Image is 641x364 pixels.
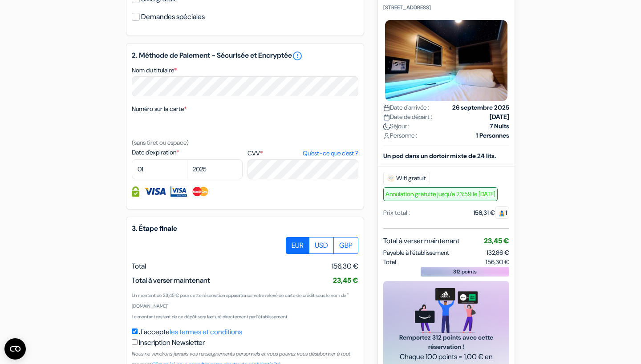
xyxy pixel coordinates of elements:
[191,186,210,197] img: Master Card
[383,105,390,111] img: calendar.svg
[383,114,390,121] img: calendar.svg
[132,138,189,146] small: (sans tiret ou espace)
[132,51,358,61] h5: 2. Méthode de Paiement - Sécurisée et Encryptée
[383,208,410,218] div: Prix total :
[132,314,288,320] small: Le montant restant de ce dépôt sera facturé directement par l'établissement.
[484,236,509,245] span: 23,45 €
[383,172,430,185] span: Wifi gratuit
[170,327,242,336] a: les termes et conditions
[139,327,242,337] label: J'accepte
[452,103,509,112] strong: 26 septembre 2025
[139,337,205,348] label: Inscription Newsletter
[132,66,177,75] label: Nom du titulaire
[4,338,26,360] button: Ouvrir le widget CMP
[309,237,334,254] label: USD
[383,152,496,160] b: Un pod dans un dortoir mixte de 24 lits.
[132,186,139,197] img: Information de carte de crédit entièrement encryptée et sécurisée
[490,122,509,131] strong: 7 Nuits
[383,257,396,267] span: Total
[499,210,505,217] img: guest.svg
[132,148,243,157] label: Date d'expiration
[383,133,390,139] img: user_icon.svg
[383,122,410,131] span: Séjour :
[383,123,390,130] img: moon.svg
[333,237,358,254] label: GBP
[303,149,358,158] a: Qu'est-ce que c'est ?
[132,293,349,309] small: Un montant de 23,45 € pour cette réservation apparaîtra sur votre relevé de carte de crédit sous ...
[487,249,509,257] span: 132,86 €
[132,104,187,114] label: Numéro sur la carte
[333,276,358,285] span: 23,45 €
[486,257,509,267] span: 156,30 €
[490,112,509,122] strong: [DATE]
[132,224,358,233] h5: 3. Étape finale
[170,186,187,197] img: Visa Electron
[286,237,358,254] div: Basic radio toggle button group
[383,131,417,140] span: Personne :
[453,268,477,276] span: 312 points
[286,237,309,254] label: EUR
[383,236,459,246] span: Total à verser maintenant
[415,288,478,333] img: gift_card_hero_new.png
[132,276,210,285] span: Total à verser maintenant
[144,186,166,197] img: Visa
[383,4,509,11] p: [STREET_ADDRESS]
[383,103,429,112] span: Date d'arrivée :
[473,208,509,218] div: 156,31 €
[247,149,358,158] label: CVV
[495,206,509,219] span: 1
[383,187,498,201] span: Annulation gratuite jusqu'a 23:59 le [DATE]
[332,261,358,272] span: 156,30 €
[141,11,205,23] label: Demandes spéciales
[387,175,394,182] img: free_wifi.svg
[383,248,449,257] span: Payable à l’établissement
[132,261,146,271] span: Total
[292,51,303,61] a: error_outline
[394,333,499,352] span: Remportez 312 points avec cette réservation !
[383,112,432,122] span: Date de départ :
[476,131,509,140] strong: 1 Personnes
